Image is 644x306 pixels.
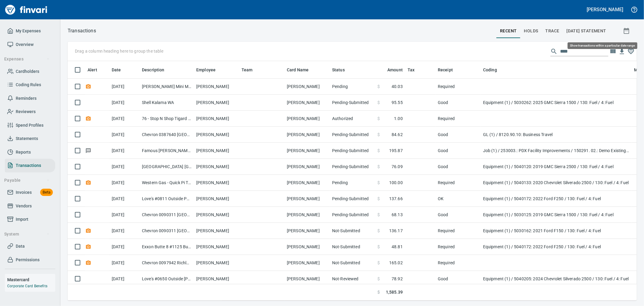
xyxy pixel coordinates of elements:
a: InvoicesBeta [5,186,55,199]
td: [DATE] [109,95,139,111]
td: [DATE] [109,207,139,223]
td: 76 - Stop N Shop Tigard OR [139,111,194,127]
td: [PERSON_NAME] [194,79,239,95]
a: Transactions [5,159,55,172]
td: [PERSON_NAME] [194,239,239,255]
td: Not-Submitted [330,239,375,255]
td: [PERSON_NAME] [194,175,239,191]
td: [PERSON_NAME] [284,239,330,255]
a: Reports [5,145,55,159]
span: Description [142,66,172,73]
a: Spend Profiles [5,119,55,132]
span: $ [377,148,380,154]
span: Permissions [16,256,40,264]
button: Choose columns to display [608,47,617,56]
td: Chevron 0097942 Richland [GEOGRAPHIC_DATA] [139,255,194,271]
span: Tax [408,66,415,73]
span: $ [377,180,380,186]
span: Employee [196,66,216,73]
span: $ [377,196,380,202]
span: Beta [40,189,53,196]
td: [DATE] [109,175,139,191]
span: $ [377,260,380,266]
td: Authorized [330,111,375,127]
nav: breadcrumb [68,27,96,34]
td: Not-Submitted [330,223,375,239]
span: Invoices [16,189,32,196]
td: [PERSON_NAME] [284,175,330,191]
td: [PERSON_NAME] [284,143,330,159]
span: 165.02 [389,260,403,266]
span: 48.81 [392,244,403,250]
td: [PERSON_NAME] [194,271,239,287]
span: 1,585.39 [386,289,403,295]
span: Cardholders [16,68,39,75]
button: Payable [2,175,52,186]
td: [PERSON_NAME] [284,111,330,127]
td: Good [435,207,481,223]
td: Not-Submitted [330,255,375,271]
span: 84.62 [392,132,403,138]
span: Status [332,66,345,73]
td: Pending-Submitted [330,143,375,159]
td: Chevron 0387640 [GEOGRAPHIC_DATA] [139,127,194,143]
td: Love's #0811 Outside Pasco [GEOGRAPHIC_DATA] [139,191,194,207]
span: Card Name [287,66,316,73]
span: Tax [408,66,422,73]
td: [DATE] [109,79,139,95]
td: Equipment (1) / 5040120: 2019 GMC Sierra 2500 / 130: Fuel / 4: Fuel [481,159,632,175]
td: Equipment (1) / 5030162: 2021 Ford F150 / 130: Fuel / 4: Fuel [481,223,632,239]
td: [PERSON_NAME] [284,223,330,239]
span: $ [377,132,380,138]
span: Team [242,66,253,73]
a: My Expenses [5,24,55,38]
td: Not-Reviewed [330,271,375,287]
td: [DATE] [109,255,139,271]
span: Receipt Required [85,84,91,88]
td: GL (1) / 8120.90.10: Business Travel [481,127,632,143]
td: Good [435,143,481,159]
span: Spend Profiles [16,122,43,129]
span: Reports [16,148,31,156]
td: [PERSON_NAME] [284,79,330,95]
span: Card Name [287,66,309,73]
span: Description [142,66,165,73]
td: [DATE] [109,127,139,143]
td: Required [435,111,481,127]
span: $ [377,164,380,170]
td: Pending-Submitted [330,159,375,175]
td: [PERSON_NAME] [284,271,330,287]
td: [DATE] [109,143,139,159]
span: 68.13 [392,212,403,218]
span: Coding [483,66,505,73]
td: Pending [330,79,375,95]
td: Required [435,79,481,95]
span: Amount [387,66,403,73]
span: Reviewers [16,108,36,116]
td: Shell Kalama WA [139,95,194,111]
span: 137.66 [389,196,403,202]
td: [DATE] [109,159,139,175]
span: Receipt Required [85,261,91,265]
td: Good [435,159,481,175]
td: [PERSON_NAME] [194,223,239,239]
span: Team [242,66,261,73]
p: Transactions [68,27,96,34]
span: My Expenses [16,27,41,35]
span: Date [112,66,129,73]
span: Receipt Required [85,229,91,233]
button: Column choices favorited. Click to reset to default [626,47,636,56]
span: Receipt Required [85,245,91,249]
span: recent [500,27,517,35]
td: Good [435,95,481,111]
td: [PERSON_NAME] [194,111,239,127]
td: [DATE] [109,271,139,287]
td: [PERSON_NAME] [194,207,239,223]
td: Required [435,223,481,239]
span: $ [377,244,380,250]
td: Required [435,175,481,191]
td: [PERSON_NAME] [194,127,239,143]
span: System [4,230,50,238]
td: [PERSON_NAME] [194,143,239,159]
span: trace [546,27,559,35]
